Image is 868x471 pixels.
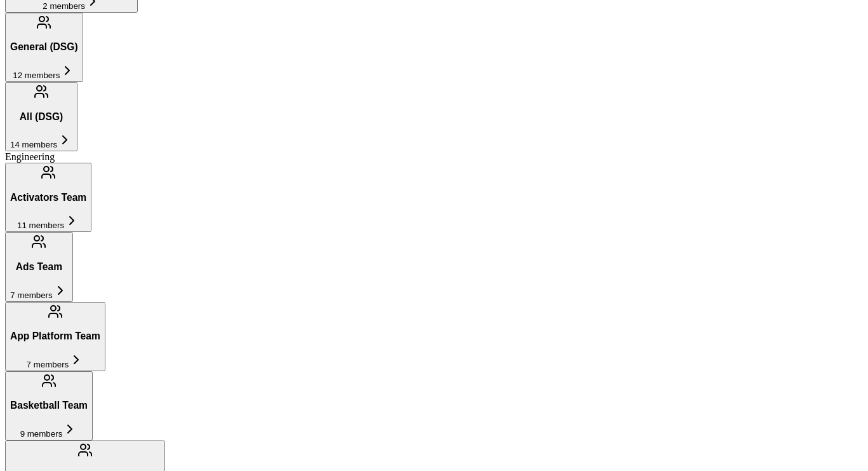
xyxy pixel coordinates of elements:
[13,71,60,80] span: 12 members
[5,82,77,151] button: All (DSG)14 members
[5,232,73,301] button: Ads Team7 members
[10,41,78,53] h3: General (DSG)
[5,371,93,440] button: Basketball Team9 members
[5,13,83,82] button: General (DSG)12 members
[20,429,63,439] span: 9 members
[5,151,55,162] span: Engineering
[10,192,86,203] h3: Activators Team
[43,1,85,11] span: 2 members
[10,331,100,342] h3: App Platform Team
[10,400,88,411] h3: Basketball Team
[5,163,91,232] button: Activators Team11 members
[27,360,69,369] span: 7 members
[17,221,64,230] span: 11 members
[5,302,105,371] button: App Platform Team7 members
[10,261,68,273] h3: Ads Team
[10,111,72,123] h3: All (DSG)
[10,290,53,300] span: 7 members
[10,140,57,149] span: 14 members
